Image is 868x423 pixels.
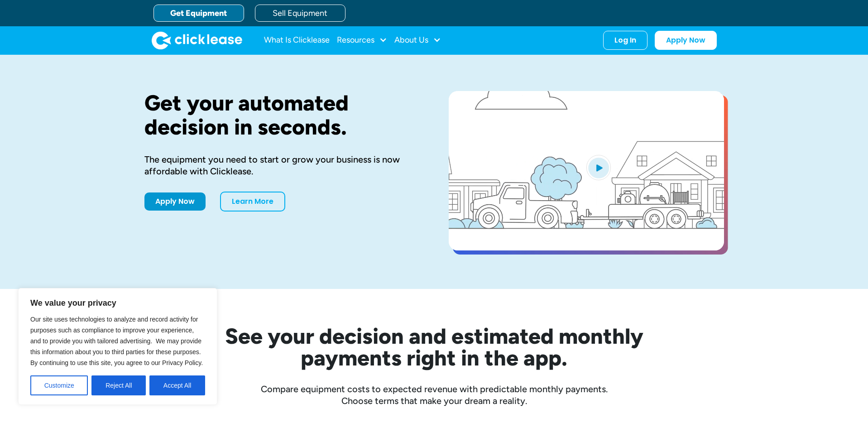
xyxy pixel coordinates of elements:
button: Accept All [149,375,205,395]
h1: Get your automated decision in seconds. [144,91,420,139]
div: We value your privacy [18,288,217,405]
a: Get Equipment [153,5,244,22]
div: Compare equipment costs to expected revenue with predictable monthly payments. Choose terms that ... [144,383,724,407]
div: The equipment you need to start or grow your business is now affordable with Clicklease. [144,154,420,177]
p: We value your privacy [30,298,205,308]
div: About Us [394,31,441,49]
span: Our site uses technologies to analyze and record activity for purposes such as compliance to impr... [30,316,203,366]
div: Log In [614,36,636,45]
button: Reject All [91,375,146,395]
img: Clicklease logo [152,31,242,49]
div: Resources [337,31,387,49]
a: Learn More [220,192,285,211]
a: open lightbox [449,91,724,250]
img: Blue play button logo on a light blue circular background [586,155,611,180]
button: Customize [30,375,88,395]
a: Sell Equipment [255,5,345,22]
a: Apply Now [144,192,206,211]
a: Apply Now [655,31,717,50]
a: What Is Clicklease [264,31,330,49]
h2: See your decision and estimated monthly payments right in the app. [181,325,688,369]
a: home [152,31,242,49]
